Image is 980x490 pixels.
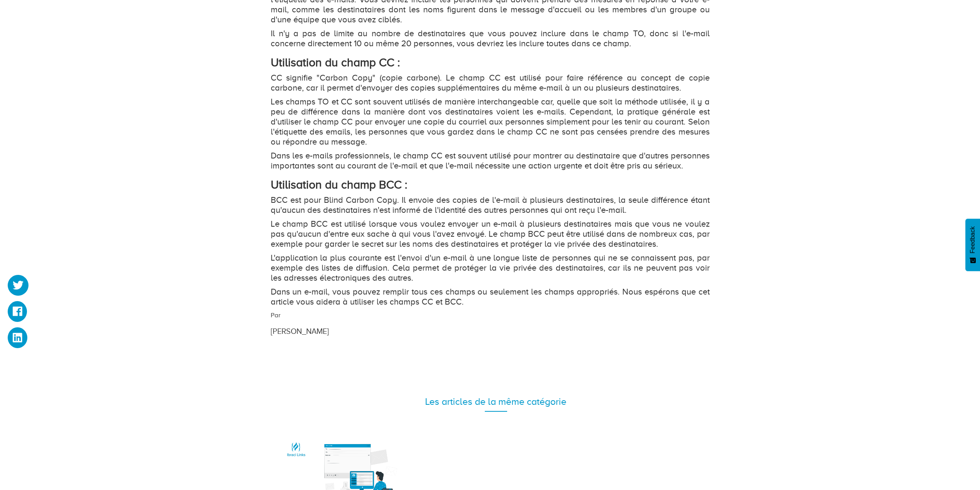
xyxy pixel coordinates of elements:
div: Par [265,311,640,337]
iframe: Drift Widget Chat Window [821,363,975,456]
p: Dans les e-mails professionnels, le champ CC est souvent utilisé pour montrer au destinataire que... [271,151,710,171]
p: Dans un e-mail, vous pouvez remplir tous ces champs ou seulement les champs appropriés. Nous espé... [271,287,710,307]
button: Feedback - Afficher l’enquête [965,219,980,271]
h3: [PERSON_NAME] [271,327,635,335]
strong: Utilisation du champ BCC : [271,178,407,191]
p: Il n'y a pas de limite au nombre de destinataires que vous pouvez inclure dans le champ TO, donc ... [271,29,710,49]
span: Feedback [969,226,976,253]
p: Le champ BCC est utilisé lorsque vous voulez envoyer un e-mail à plusieurs destinataires mais que... [271,219,710,249]
iframe: Drift Widget Chat Controller [941,451,971,481]
strong: Utilisation du champ CC : [271,56,400,69]
div: Les articles de la même catégorie [276,395,715,409]
p: Les champs TO et CC sont souvent utilisés de manière interchangeable car, quelle que soit la méth... [271,97,710,147]
p: CC signifie "Carbon Copy" (copie carbone). Le champ CC est utilisé pour faire référence au concep... [271,73,710,93]
p: L'application la plus courante est l'envoi d'un e-mail à une longue liste de personnes qui ne se ... [271,253,710,283]
p: BCC est pour Blind Carbon Copy. Il envoie des copies de l'e-mail à plusieurs destinataires, la se... [271,195,710,215]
